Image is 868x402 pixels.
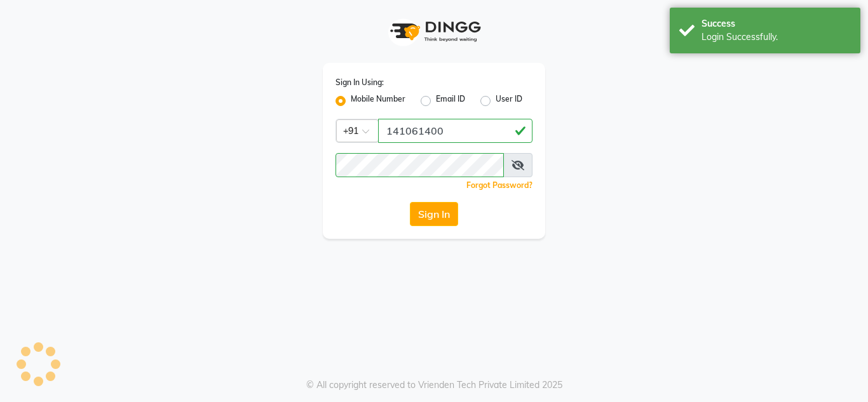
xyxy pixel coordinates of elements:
input: Username [336,153,504,177]
button: Sign In [410,202,458,226]
div: Login Successfully. [702,30,851,44]
img: logo1.svg [383,13,485,50]
a: Forgot Password? [466,180,532,190]
label: Sign In Using: [336,77,384,88]
div: Success [702,17,851,30]
label: Email ID [436,93,465,109]
label: Mobile Number [351,93,405,109]
input: Username [378,119,532,143]
label: User ID [496,93,522,109]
